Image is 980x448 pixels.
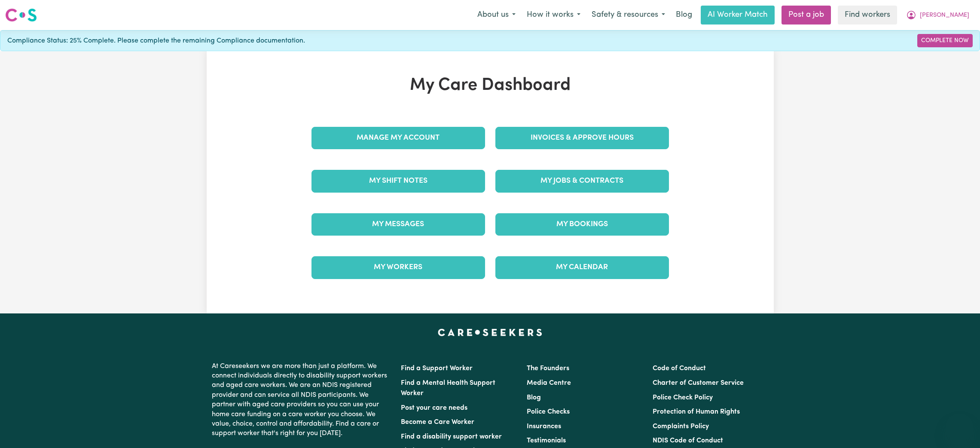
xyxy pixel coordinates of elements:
[782,6,831,25] a: Post a job
[917,34,973,47] a: Complete Now
[653,408,740,415] a: Protection of Human Rights
[527,380,571,387] a: Media Centre
[495,213,669,236] a: My Bookings
[521,6,586,24] button: How it works
[653,423,709,430] a: Complaints Policy
[472,6,521,24] button: About us
[495,170,669,192] a: My Jobs & Contracts
[311,256,485,279] a: My Workers
[311,127,485,149] a: Manage My Account
[920,11,969,20] span: [PERSON_NAME]
[401,433,502,440] a: Find a disability support worker
[212,358,391,442] p: At Careseekers we are more than just a platform. We connect individuals directly to disability su...
[901,6,975,24] button: My Account
[653,380,744,387] a: Charter of Customer Service
[5,5,37,25] a: Careseekers logo
[701,6,775,25] a: AI Worker Match
[7,36,305,46] span: Compliance Status: 25% Complete. Please complete the remaining Compliance documentation.
[401,380,495,397] a: Find a Mental Health Support Worker
[401,405,467,411] a: Post your care needs
[527,365,569,372] a: The Founders
[527,437,566,444] a: Testimonials
[653,394,713,401] a: Police Check Policy
[306,75,674,96] h1: My Care Dashboard
[311,213,485,236] a: My Messages
[653,437,723,444] a: NDIS Code of Conduct
[946,414,973,441] iframe: Button to launch messaging window, conversation in progress
[311,170,485,192] a: My Shift Notes
[5,7,37,23] img: Careseekers logo
[401,365,473,372] a: Find a Support Worker
[495,127,669,149] a: Invoices & Approve Hours
[527,394,541,401] a: Blog
[671,6,697,25] a: Blog
[527,408,570,415] a: Police Checks
[401,419,474,426] a: Become a Care Worker
[838,6,897,25] a: Find workers
[586,6,671,24] button: Safety & resources
[527,423,561,430] a: Insurances
[495,256,669,279] a: My Calendar
[438,329,542,336] a: Careseekers home page
[653,365,706,372] a: Code of Conduct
